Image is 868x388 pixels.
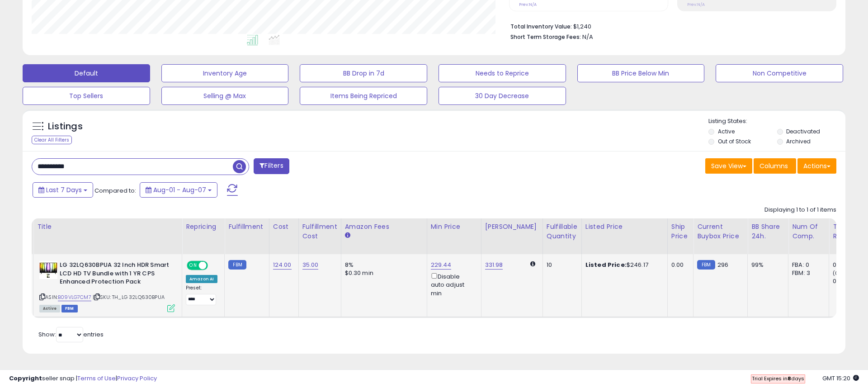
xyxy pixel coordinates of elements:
div: 8% [345,261,420,269]
div: Num of Comp. [792,222,825,241]
div: Min Price [431,222,477,232]
button: Non Competitive [716,64,843,82]
div: Ship Price [671,222,689,241]
a: Privacy Policy [117,374,157,383]
div: Fulfillment [228,222,265,232]
button: BB Price Below Min [577,64,705,82]
button: Needs to Reprice [439,64,566,82]
button: Columns [754,158,796,174]
strong: Copyright [9,374,42,383]
a: 35.00 [302,260,319,270]
label: Out of Stock [718,137,751,145]
span: | SKU: TH_LG 32LQ630BPUA [93,293,165,301]
a: 331.98 [485,260,503,270]
a: B09VLG7CM7 [58,293,91,301]
p: Listing States: [708,117,845,126]
span: ON [188,262,199,270]
b: Listed Price: [585,260,627,269]
label: Active [718,128,735,135]
small: FBM [697,260,715,270]
div: BB Share 24h. [751,222,784,241]
div: Disable auto adjust min [431,271,474,298]
li: $1,240 [510,20,830,31]
div: Title [37,222,178,232]
a: 229.44 [431,260,452,270]
button: Items Being Repriced [300,87,427,105]
button: Inventory Age [161,64,289,82]
span: Aug-01 - Aug-07 [153,185,206,194]
span: 296 [717,260,728,269]
label: Archived [786,137,811,145]
h5: Listings [48,120,83,133]
span: All listings currently available for purchase on Amazon [39,305,60,312]
span: Compared to: [94,186,136,195]
div: FBM: 3 [792,269,822,277]
span: N/A [582,33,593,41]
small: FBM [228,260,246,270]
div: Fulfillable Quantity [547,222,578,241]
a: 124.00 [273,260,292,270]
button: BB Drop in 7d [300,64,427,82]
button: 30 Day Decrease [439,87,566,105]
button: Top Sellers [23,87,150,105]
div: Repricing [186,222,221,232]
div: FBA: 0 [792,261,822,269]
b: LG 32LQ630BPUA 32 Inch HDR Smart LCD HD TV Bundle with 1 YR CPS Enhanced Protection Pack [60,261,170,289]
span: Columns [759,161,788,170]
button: Aug-01 - Aug-07 [140,182,217,198]
div: $246.17 [585,261,660,269]
button: Filters [254,158,289,174]
small: (0%) [833,270,845,277]
div: 0.00 [671,261,686,269]
div: Displaying 1 to 1 of 1 items [764,206,836,214]
div: Preset: [186,285,217,305]
div: Cost [273,222,295,232]
button: Default [23,64,150,82]
button: Save View [705,158,752,174]
div: 99% [751,261,781,269]
label: Deactivated [786,128,820,135]
img: 41+8Ki-32tL._SL40_.jpg [39,261,57,279]
div: Amazon Fees [345,222,423,232]
div: Clear All Filters [32,136,72,144]
div: Current Buybox Price [697,222,744,241]
button: Last 7 Days [33,182,93,198]
div: seller snap | | [9,374,157,383]
small: Amazon Fees. [345,232,350,240]
span: Trial Expires in days [752,375,804,382]
div: Listed Price [585,222,664,232]
div: ASIN: [39,261,175,311]
div: Fulfillment Cost [302,222,337,241]
div: Total Rev. [833,222,866,241]
span: Last 7 Days [46,185,82,194]
b: Short Term Storage Fees: [510,33,581,41]
span: OFF [207,262,221,270]
div: Amazon AI [186,275,217,283]
span: Show: entries [38,330,104,339]
small: Prev: N/A [519,2,537,7]
b: Total Inventory Value: [510,23,572,30]
span: FBM [61,305,78,312]
span: 2025-08-15 15:20 GMT [822,374,859,383]
small: Prev: N/A [687,2,705,7]
div: $0.30 min [345,269,420,277]
div: [PERSON_NAME] [485,222,539,232]
button: Actions [797,158,836,174]
b: 8 [788,375,791,382]
button: Selling @ Max [161,87,289,105]
div: 10 [547,261,575,269]
a: Terms of Use [77,374,116,383]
